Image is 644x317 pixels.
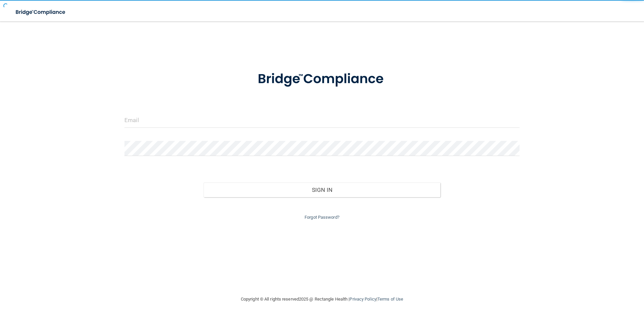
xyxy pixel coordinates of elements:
a: Privacy Policy [350,297,376,302]
a: Forgot Password? [305,215,339,220]
input: Email [124,113,520,128]
button: Sign In [204,182,441,197]
div: Copyright © All rights reserved 2025 @ Rectangle Health | | [200,288,444,310]
img: bridge_compliance_login_screen.278c3ca4.svg [244,62,400,97]
img: bridge_compliance_login_screen.278c3ca4.svg [10,5,72,19]
a: Terms of Use [377,297,403,302]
